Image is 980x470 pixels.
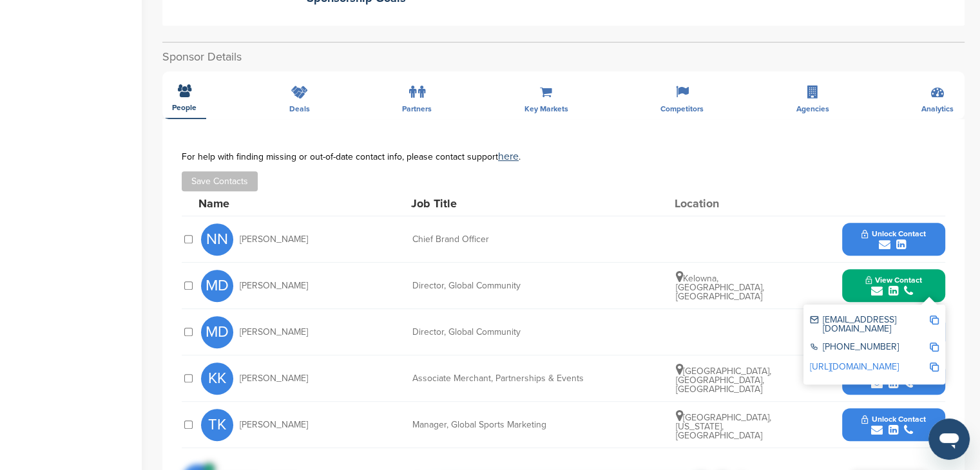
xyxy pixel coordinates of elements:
[412,374,606,383] div: Associate Merchant, Partnerships & Events
[498,150,519,163] a: here
[676,273,764,302] span: Kelowna, [GEOGRAPHIC_DATA], [GEOGRAPHIC_DATA]
[676,366,771,395] span: [GEOGRAPHIC_DATA], [GEOGRAPHIC_DATA], [GEOGRAPHIC_DATA]
[201,270,233,302] span: MD
[240,420,308,429] span: [PERSON_NAME]
[412,420,606,429] div: Manager, Global Sports Marketing
[861,415,925,424] span: Unlock Contact
[240,281,308,290] span: [PERSON_NAME]
[675,198,771,209] div: Location
[846,220,941,259] button: Unlock Contact
[865,276,922,285] span: View Contact
[162,48,965,66] h2: Sponsor Details
[810,315,929,334] div: [EMAIL_ADDRESS][DOMAIN_NAME]
[411,198,604,209] div: Job Title
[240,328,308,337] span: [PERSON_NAME]
[182,151,945,162] div: For help with finding missing or out-of-date contact info, please contact support .
[930,362,939,371] img: Copy
[201,223,233,256] span: NN
[810,361,899,372] a: [URL][DOMAIN_NAME]
[201,362,233,395] span: KK
[201,409,233,441] span: TK
[930,315,939,324] img: Copy
[182,171,258,191] button: Save Contacts
[412,235,606,244] div: Chief Brand Officer
[201,316,233,348] span: MD
[846,406,941,444] button: Unlock Contact
[850,267,937,305] button: View Contact
[412,281,606,290] div: Director, Global Community
[240,235,308,244] span: [PERSON_NAME]
[240,374,308,383] span: [PERSON_NAME]
[198,198,340,209] div: Name
[810,343,929,353] div: [PHONE_NUMBER]
[676,412,771,441] span: [GEOGRAPHIC_DATA], [US_STATE], [GEOGRAPHIC_DATA]
[930,343,939,352] img: Copy
[928,418,970,460] iframe: Button to launch messaging window
[412,328,606,337] div: Director, Global Community
[861,229,925,238] span: Unlock Contact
